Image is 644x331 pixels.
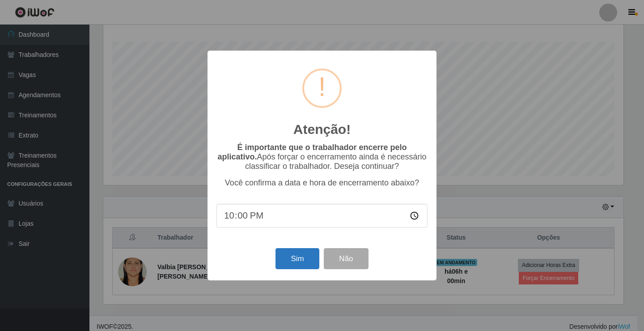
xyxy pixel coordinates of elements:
[217,143,407,161] b: É importante que o trabalhador encerre pelo aplicativo.
[293,121,351,138] h2: Atenção!
[324,248,368,269] button: Não
[275,248,319,269] button: Sim
[216,143,428,171] p: Após forçar o encerramento ainda é necessário classificar o trabalhador. Deseja continuar?
[216,178,428,188] p: Você confirma a data e hora de encerramento abaixo?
